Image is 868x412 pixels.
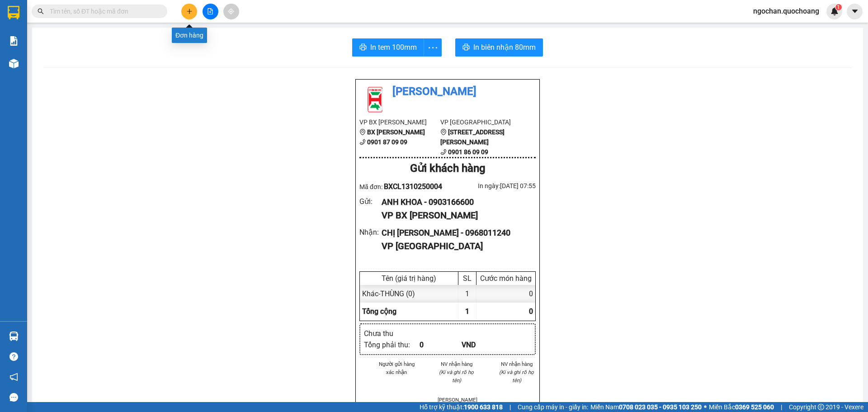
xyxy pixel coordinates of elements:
[186,8,193,14] span: plus
[9,352,18,361] span: question-circle
[228,8,234,14] span: aim
[359,227,382,238] div: Nhận :
[473,42,536,53] span: In biên nhận 80mm
[448,181,536,191] div: In ngày: [DATE] 07:55
[359,196,382,207] div: Gửi :
[440,128,505,146] b: [STREET_ADDRESS][PERSON_NAME]
[462,43,470,52] span: printer
[377,360,416,376] li: Người gửi hàng xác nhận
[440,149,447,155] span: phone
[352,38,424,57] button: printerIn tem 100mm
[619,403,702,411] strong: 0708 023 035 - 0935 103 250
[835,4,842,10] sup: 1
[704,405,707,409] span: ⚪️
[746,5,826,17] span: ngochan.quochoang
[709,402,774,412] span: Miền Bắc
[382,208,528,223] div: VP BX [PERSON_NAME]
[462,339,504,350] div: VND
[362,274,456,283] div: Tên (giá trị hàng)
[364,328,420,339] div: Chưa thu
[223,4,239,19] button: aim
[370,42,417,53] span: In tem 100mm
[382,227,528,239] div: CHỊ [PERSON_NAME] - 0968011240
[382,239,528,253] div: VP [GEOGRAPHIC_DATA]
[9,331,19,341] img: warehouse-icon
[9,393,18,402] span: message
[458,285,476,303] div: 1
[50,6,156,16] input: Tìm tên, số ĐT hoặc mã đơn
[359,117,440,127] li: VP BX [PERSON_NAME]
[420,339,462,350] div: 0
[367,138,407,146] b: 0901 87 09 09
[440,129,447,135] span: environment
[438,396,476,404] li: [PERSON_NAME]
[497,360,536,368] li: NV nhận hàng
[851,7,859,15] span: caret-down
[735,403,774,411] strong: 0369 525 060
[781,402,782,412] span: |
[818,404,824,410] span: copyright
[837,4,840,10] span: 1
[420,402,503,412] span: Hỗ trợ kỹ thuật:
[203,4,218,19] button: file-add
[207,8,213,14] span: file-add
[461,274,474,283] div: SL
[424,42,441,53] span: more
[529,307,533,316] span: 0
[8,6,19,19] img: logo-vxr
[382,196,528,208] div: ANH KHOA - 0903166600
[359,83,391,115] img: logo.jpg
[438,360,476,368] li: NV nhận hàng
[359,160,536,177] div: Gửi khách hàng
[362,307,396,316] span: Tổng cộng
[464,403,503,411] strong: 1900 633 818
[9,36,19,46] img: solution-icon
[455,38,543,57] button: printerIn biên nhận 80mm
[362,289,415,298] span: Khác - THÙNG (0)
[465,307,469,316] span: 1
[830,7,839,15] img: icon-new-feature
[359,129,366,135] span: environment
[590,402,702,412] span: Miền Nam
[9,59,19,68] img: warehouse-icon
[509,402,511,412] span: |
[359,43,367,52] span: printer
[476,285,535,303] div: 0
[359,181,448,192] div: Mã đơn:
[439,369,474,384] i: (Kí và ghi rõ họ tên)
[359,139,366,145] span: phone
[172,28,207,43] div: Đơn hàng
[479,274,533,283] div: Cước món hàng
[367,128,425,136] b: BX [PERSON_NAME]
[424,38,442,57] button: more
[499,369,534,384] i: (Kí và ghi rõ họ tên)
[384,182,442,191] span: BXCL1310250004
[847,4,863,19] button: caret-down
[181,4,197,19] button: plus
[364,339,420,350] div: Tổng phải thu :
[359,83,536,100] li: [PERSON_NAME]
[9,373,18,381] span: notification
[518,402,588,412] span: Cung cấp máy in - giấy in:
[440,117,521,127] li: VP [GEOGRAPHIC_DATA]
[448,148,488,156] b: 0901 86 09 09
[38,8,44,14] span: search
